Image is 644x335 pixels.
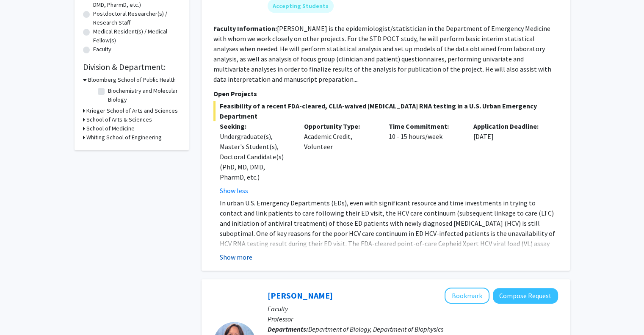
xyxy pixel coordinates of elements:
[389,121,461,131] p: Time Commitment:
[86,124,135,133] h3: School of Medicine
[213,89,558,99] p: Open Projects
[220,131,292,182] div: Undergraduate(s), Master's Student(s), Doctoral Candidate(s) (PhD, MD, DMD, PharmD, etc.)
[304,121,376,131] p: Opportunity Type:
[445,288,489,304] button: Add Karen Fleming to Bookmarks
[93,9,180,27] label: Postdoctoral Researcher(s) / Research Staff
[83,62,180,72] h2: Division & Department:
[268,304,558,314] p: Faculty
[86,106,178,115] h3: Krieger School of Arts and Sciences
[93,27,180,45] label: Medical Resident(s) / Medical Fellow(s)
[93,45,111,54] label: Faculty
[268,325,308,333] b: Departments:
[220,185,248,196] button: Show less
[493,288,558,304] button: Compose Request to Karen Fleming
[220,121,292,131] p: Seeking:
[213,24,277,33] b: Faculty Information:
[382,121,467,196] div: 10 - 15 hours/week
[6,297,36,329] iframe: Chat
[467,121,552,196] div: [DATE]
[308,325,443,333] span: Department of Biology, Department of Biophysics
[88,75,176,84] h3: Bloomberg School of Public Health
[86,133,162,142] h3: Whiting School of Engineering
[86,115,152,124] h3: School of Arts & Sciences
[298,121,382,196] div: Academic Credit, Volunteer
[213,101,558,121] span: Feasibility of a recent FDA-cleared, CLIA-waived [MEDICAL_DATA] RNA testing in a U.S. Urban Emerg...
[473,121,545,131] p: Application Deadline:
[213,24,551,83] fg-read-more: [PERSON_NAME] is the epidemiologist/statistician in the Department of Emergency Medicine with who...
[220,252,252,262] button: Show more
[268,314,558,324] p: Professor
[108,86,178,104] label: Biochemistry and Molecular Biology
[220,198,558,269] p: In urban U.S. Emergency Departments (EDs), even with significant resource and time investments in...
[268,290,333,301] a: [PERSON_NAME]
